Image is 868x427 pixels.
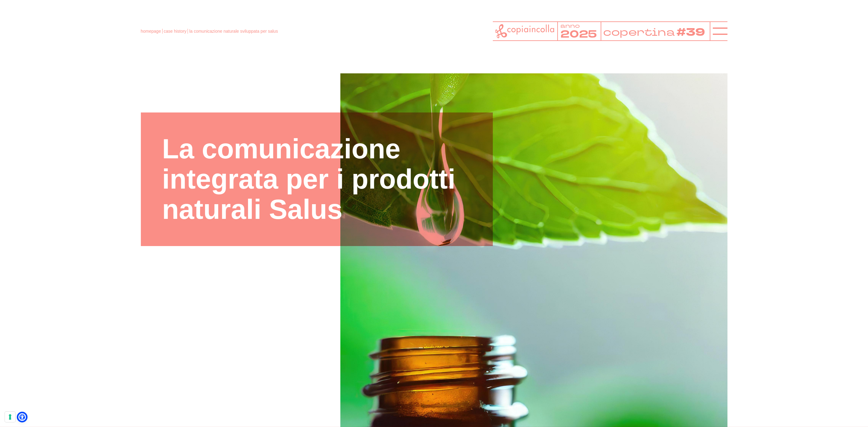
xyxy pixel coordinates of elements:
[189,29,278,34] span: la comunicazione naturale sviluppata per salus
[678,25,707,40] tspan: #39
[560,27,597,41] tspan: 2025
[560,22,580,30] tspan: anno
[603,25,676,39] tspan: copertina
[141,29,161,34] a: homepage
[162,134,471,225] h1: La comunicazione integrata per i prodotti naturali Salus
[5,412,15,422] button: Le tue preferenze relative al consenso per le tecnologie di tracciamento
[164,29,187,34] a: case history
[18,413,26,421] a: Open Accessibility Menu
